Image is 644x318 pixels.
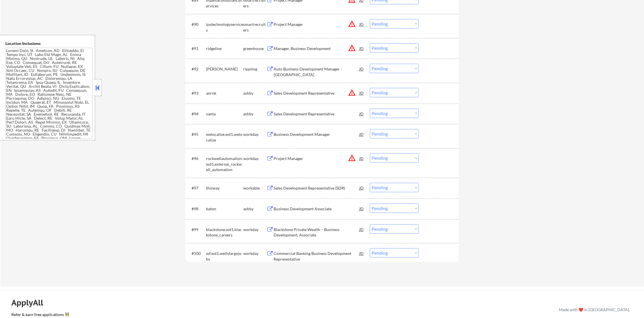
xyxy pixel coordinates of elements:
[206,206,243,212] div: baton
[359,224,364,234] div: JD
[243,227,267,232] div: workday
[274,111,359,117] div: Sales Development Representative
[243,251,267,256] div: workday
[192,111,202,117] div: #94
[359,248,364,258] div: JD
[192,156,202,161] div: #96
[243,22,267,33] div: smartrecruiters
[274,227,359,238] div: Blackstone Private Wealth – Business Development, Associate
[243,185,267,191] div: workable
[206,46,243,51] div: ridgeline
[11,298,50,307] div: ApplyAll
[206,66,243,72] div: [PERSON_NAME]
[192,90,202,96] div: #93
[359,88,364,98] div: JD
[359,129,364,139] div: JD
[192,66,202,72] div: #92
[274,251,359,262] div: Commercial Banking Business Development Representative
[192,132,202,137] div: #95
[359,183,364,193] div: JD
[192,46,202,51] div: #91
[243,206,267,212] div: ashby
[274,132,359,137] div: Business Development Manager
[348,154,356,162] button: warning_amber
[274,156,359,161] div: Project Manager
[192,22,202,27] div: #90
[206,251,243,262] div: wf.wd1.wellsfargojobs
[243,46,267,51] div: greenhouse
[243,66,267,72] div: rippling
[274,46,359,51] div: Manager, Business Development
[274,185,359,191] div: Sales Development Representative (SDR)
[243,132,267,137] div: workday
[192,227,202,232] div: #99
[243,156,267,161] div: workday
[206,185,243,191] div: thisway
[206,111,243,117] div: vanta
[274,206,359,212] div: Business Development Associate
[243,90,267,96] div: ashby
[274,22,359,27] div: Project Manager
[192,251,202,256] div: #100
[206,22,243,33] div: ipstechnologyservices
[206,132,243,143] div: welocalize.wd1.welocalize
[243,111,267,117] div: ashby
[348,44,356,52] button: warning_amber
[206,156,243,172] div: rockwellautomation.wd1.external_rockwell_automation
[5,41,93,46] div: Location Inclusions:
[359,19,364,29] div: JD
[192,185,202,191] div: #97
[359,109,364,119] div: JD
[348,20,356,28] button: warning_amber
[359,203,364,214] div: JD
[359,43,364,53] div: JD
[359,153,364,163] div: JD
[192,206,202,212] div: #98
[348,89,356,97] button: warning_amber
[206,227,243,238] div: blackstone.wd1.blackstone_careers
[359,64,364,74] div: JD
[274,66,359,77] div: Auto Business Development Manager - [GEOGRAPHIC_DATA]
[206,90,243,96] div: anrok
[274,90,359,96] div: Sales Development Representative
